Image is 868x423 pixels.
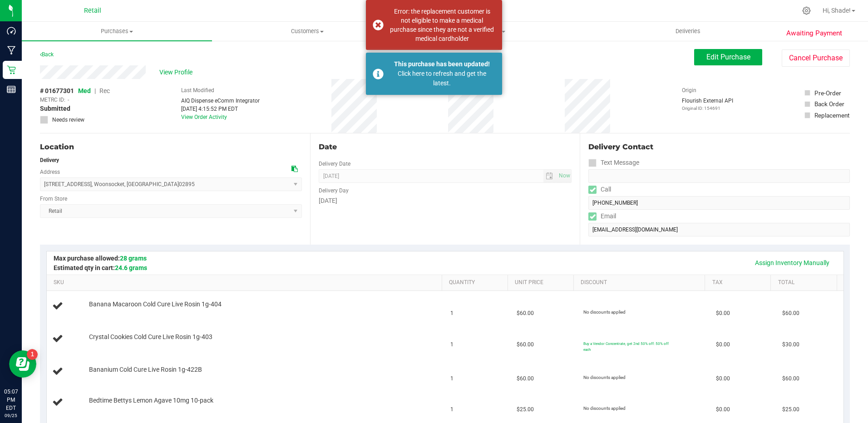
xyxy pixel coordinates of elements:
[89,365,202,374] span: Bananium Cold Cure Live Rosin 1g-422B
[517,374,534,383] span: $60.00
[89,300,222,309] span: Banana Macaroon Cold Cure Live Rosin 1g-404
[593,22,783,41] a: Deliveries
[517,309,534,318] span: $60.00
[89,333,212,341] span: Crystal Cookies Cold Cure Live Rosin 1g-403
[319,187,349,195] label: Delivery Day
[588,183,611,196] label: Call
[22,22,212,41] a: Purchases
[319,196,572,206] div: [DATE]
[40,168,60,176] label: Address
[588,169,850,183] input: Format: (999) 999-9999
[40,142,302,152] div: Location
[115,264,147,271] span: 24.6 grams
[319,160,350,168] label: Delivery Date
[291,164,298,174] div: Copy address to clipboard
[588,142,850,152] div: Delivery Contact
[716,405,730,414] span: $0.00
[389,59,495,69] div: This purchase has been updated!
[94,87,96,94] span: |
[583,375,626,380] span: No discounts applied
[583,310,626,315] span: No discounts applied
[9,350,36,378] iframe: Resource center
[583,341,669,352] span: Buy a Vendor Concentrate, get 2nd 50% off: 50% off each
[181,114,227,120] a: View Order Activity
[54,255,147,262] span: Max purchase allowed:
[89,396,213,405] span: Bedtime Bettys Lemon Agave 10mg 10-pack
[7,46,16,55] inline-svg: Manufacturing
[712,279,767,286] a: Tax
[27,349,38,360] iframe: Resource center unread badge
[583,406,626,411] span: No discounts applied
[588,156,639,169] label: Text Message
[40,51,54,58] a: Back
[517,340,534,349] span: $60.00
[7,85,16,94] inline-svg: Reports
[40,96,65,104] span: METRC ID:
[581,279,701,286] a: Discount
[706,53,750,61] span: Edit Purchase
[4,412,18,419] p: 09/25
[682,97,733,112] div: Flourish External API
[449,279,504,286] a: Quantity
[389,69,495,88] div: Click here to refresh and get the latest.
[450,309,454,318] span: 1
[7,26,16,35] inline-svg: Dashboard
[588,196,850,210] input: Format: (999) 999-9999
[450,374,454,383] span: 1
[54,279,438,286] a: SKU
[517,405,534,414] span: $25.00
[782,340,799,349] span: $30.00
[68,96,69,104] span: -
[212,22,402,41] a: Customers
[54,264,147,271] span: Estimated qty in cart:
[84,7,101,15] span: Retail
[663,27,713,35] span: Deliveries
[515,279,570,286] a: Unit Price
[212,27,402,35] span: Customers
[7,65,16,74] inline-svg: Retail
[181,86,214,94] label: Last Modified
[782,374,799,383] span: $60.00
[181,97,260,105] div: AIQ Dispense eComm Integrator
[782,309,799,318] span: $60.00
[814,99,844,108] div: Back Order
[814,111,849,120] div: Replacement
[40,195,67,203] label: From Store
[389,7,495,43] div: Error: the replacement customer is not eligible to make a medical purchase since they are not a v...
[588,210,616,223] label: Email
[782,405,799,414] span: $25.00
[120,255,147,262] span: 28 grams
[682,105,733,112] p: Original ID: 154691
[749,255,835,271] a: Assign Inventory Manually
[716,340,730,349] span: $0.00
[319,142,572,152] div: Date
[4,388,18,412] p: 05:07 PM EDT
[450,405,454,414] span: 1
[716,374,730,383] span: $0.00
[78,87,91,94] span: Med
[99,87,110,94] span: Rec
[52,116,84,124] span: Needs review
[159,68,196,77] span: View Profile
[801,6,812,15] div: Manage settings
[40,86,74,96] span: # 01677301
[40,104,70,113] span: Submitted
[778,279,833,286] a: Total
[823,7,851,14] span: Hi, Shade!
[22,27,212,35] span: Purchases
[814,89,841,98] div: Pre-Order
[782,49,850,67] button: Cancel Purchase
[682,86,696,94] label: Origin
[450,340,454,349] span: 1
[40,157,59,163] strong: Delivery
[716,309,730,318] span: $0.00
[694,49,762,65] button: Edit Purchase
[786,28,842,39] span: Awaiting Payment
[181,105,260,113] div: [DATE] 4:15:52 PM EDT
